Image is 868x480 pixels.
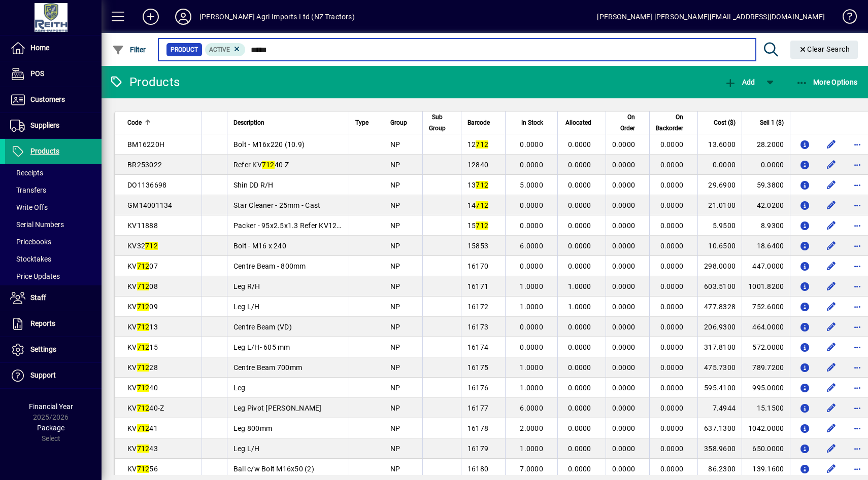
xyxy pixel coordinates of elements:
[660,363,684,372] span: 0.0000
[476,140,488,149] em: 712
[137,384,150,392] em: 712
[849,440,865,457] button: More options
[127,242,158,250] span: KV32
[429,112,455,134] div: Sub Group
[390,465,400,473] span: NP
[520,201,543,209] span: 0.0000
[468,282,488,290] span: 16171
[355,117,378,128] div: Type
[171,45,198,55] span: Product
[849,177,865,193] button: More options
[390,384,400,392] span: NP
[233,424,272,432] span: Leg 800mm
[849,197,865,213] button: More options
[742,357,790,378] td: 789.7200
[512,117,552,128] div: In Stock
[5,113,102,138] a: Suppliers
[697,357,742,378] td: 475.7300
[390,343,400,351] span: NP
[660,181,684,189] span: 0.0000
[660,384,684,392] span: 0.0000
[145,242,158,250] em: 712
[127,363,158,372] span: KV 28
[127,117,142,128] span: Code
[823,339,839,355] button: Edit
[10,238,51,246] span: Pricebooks
[468,140,488,149] span: 12
[5,164,102,181] a: Receipts
[742,175,790,195] td: 59.3800
[233,404,322,412] span: Leg Pivot [PERSON_NAME]
[568,282,591,290] span: 1.0000
[597,9,825,25] div: [PERSON_NAME] [PERSON_NAME][EMAIL_ADDRESS][DOMAIN_NAME]
[520,445,543,453] span: 1.0000
[564,117,600,128] div: Allocated
[233,140,305,149] span: Bolt - M16x220 (10.9)
[355,117,369,128] span: Type
[568,384,591,392] span: 0.0000
[390,363,400,372] span: NP
[468,323,488,331] span: 16173
[390,424,400,432] span: NP
[796,78,858,86] span: More Options
[823,177,839,193] button: Edit
[233,343,290,351] span: Leg L/H- 605 mm
[476,221,488,230] em: 712
[468,343,488,351] span: 16174
[660,424,684,432] span: 0.0000
[30,69,44,78] span: POS
[697,134,742,155] td: 13.6000
[468,117,499,128] div: Barcode
[823,299,839,315] button: Edit
[568,363,591,372] span: 0.0000
[127,181,166,189] span: DO1136698
[30,147,59,155] span: Products
[233,262,306,270] span: Centre Beam - 800mm
[468,161,488,169] span: 12840
[612,363,636,372] span: 0.0000
[760,117,784,128] span: Sell 1 ($)
[660,201,684,209] span: 0.0000
[660,242,684,250] span: 0.0000
[37,424,64,432] span: Package
[697,276,742,297] td: 603.5100
[10,169,43,177] span: Receipts
[823,197,839,213] button: Edit
[849,319,865,335] button: More options
[468,242,488,250] span: 15853
[612,262,636,270] span: 0.0000
[167,8,199,26] button: Profile
[612,201,636,209] span: 0.0000
[660,282,684,290] span: 0.0000
[468,262,488,270] span: 16170
[520,404,543,412] span: 6.0000
[612,221,636,230] span: 0.0000
[5,268,102,285] a: Price Updates
[520,323,543,331] span: 0.0000
[127,323,158,331] span: KV 13
[568,404,591,412] span: 0.0000
[468,404,488,412] span: 16177
[137,343,150,351] em: 712
[390,242,400,250] span: NP
[823,157,839,173] button: Edit
[520,384,543,392] span: 1.0000
[849,278,865,294] button: More options
[127,465,158,473] span: KV 56
[137,282,150,290] em: 712
[429,112,446,134] span: Sub Group
[520,282,543,290] span: 1.0000
[137,262,150,270] em: 712
[823,278,839,294] button: Edit
[793,73,860,91] button: More Options
[29,402,73,411] span: Financial Year
[468,445,488,453] span: 16179
[568,161,591,169] span: 0.0000
[135,8,167,26] button: Add
[390,282,400,290] span: NP
[568,201,591,209] span: 0.0000
[468,117,490,128] span: Barcode
[697,378,742,398] td: 595.4100
[476,181,488,189] em: 712
[521,117,543,128] span: In Stock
